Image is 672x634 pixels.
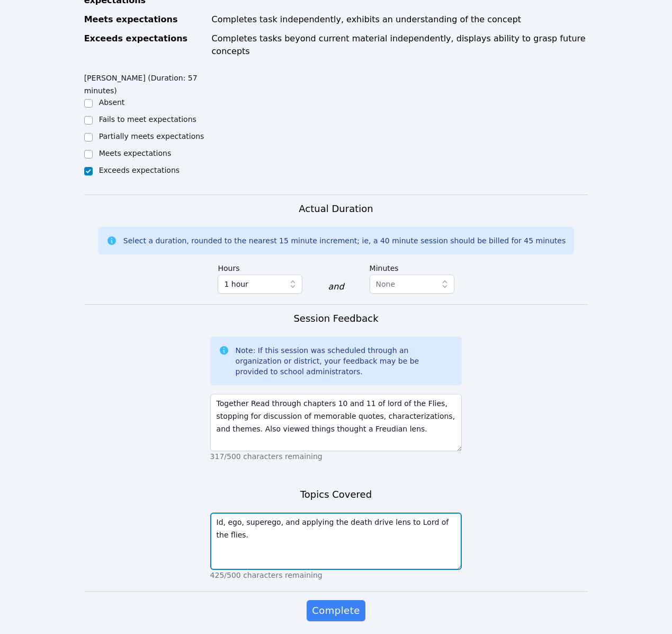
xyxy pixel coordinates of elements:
button: None [370,275,454,294]
label: Meets expectations [99,149,172,157]
label: Hours [218,259,302,275]
p: 317/500 characters remaining [210,451,462,462]
h3: Actual Duration [299,201,373,216]
label: Absent [99,98,125,107]
label: Exceeds expectations [99,166,180,174]
div: Note: If this session was scheduled through an organization or district, your feedback may be be ... [236,345,454,377]
button: 1 hour [218,275,302,294]
h3: Topics Covered [300,487,372,502]
label: Minutes [370,259,454,275]
textarea: Id, ego, superego, and applying the death drive lens to Lord of the flies. [210,513,462,570]
div: Exceeds expectations [84,32,205,58]
span: Complete [312,603,360,618]
label: Fails to meet expectations [99,115,196,124]
span: None [376,280,396,288]
button: Complete [307,600,365,621]
div: Completes task independently, exhibits an understanding of the concept [212,13,588,26]
div: Meets expectations [84,13,205,26]
legend: [PERSON_NAME] (Duration: 57 minutes) [84,68,210,97]
div: Completes tasks beyond current material independently, displays ability to grasp future concepts [212,32,588,58]
div: Select a duration, rounded to the nearest 15 minute increment; ie, a 40 minute session should be ... [123,235,566,246]
textarea: Together Read through chapters 10 and 11 of lord of the Flies, stopping for discussion of memorab... [210,394,462,451]
label: Partially meets expectations [99,132,204,140]
h3: Session Feedback [293,311,378,326]
p: 425/500 characters remaining [210,570,462,580]
div: and [328,280,344,293]
span: 1 hour [224,278,248,290]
